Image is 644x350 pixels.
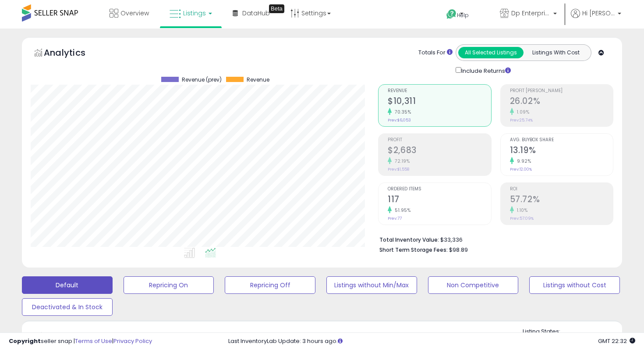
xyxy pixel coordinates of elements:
[388,194,491,206] h2: 117
[388,118,411,123] small: Prev: $6,053
[514,158,531,164] small: 9.92%
[449,65,521,75] div: Include Returns
[510,118,533,123] small: Prev: 25.74%
[510,167,532,172] small: Prev: 12.00%
[247,77,269,83] span: Revenue
[388,145,491,157] h2: $2,683
[75,337,112,345] a: Terms of Use
[388,96,491,108] h2: $10,311
[242,9,270,18] span: DataHub
[446,9,457,20] i: Get Help
[457,11,469,19] span: Help
[510,89,613,93] span: Profit [PERSON_NAME]
[225,276,315,294] button: Repricing Off
[514,207,528,214] small: 1.10%
[388,187,491,192] span: Ordered Items
[511,9,551,18] span: Dp Enterprises
[22,276,113,294] button: Default
[582,9,615,18] span: Hi [PERSON_NAME]
[388,216,402,221] small: Prev: 77
[523,47,588,58] button: Listings With Cost
[529,276,620,294] button: Listings without Cost
[388,167,409,172] small: Prev: $1,558
[428,276,519,294] button: Non Competitive
[392,207,410,214] small: 51.95%
[510,194,613,206] h2: 57.72%
[326,276,417,294] button: Listings without Min/Max
[388,89,491,93] span: Revenue
[458,47,524,58] button: All Selected Listings
[598,337,635,345] span: 2025-09-9 22:32 GMT
[124,276,214,294] button: Repricing On
[22,298,113,316] button: Deactivated & In Stock
[269,4,284,13] div: Tooltip anchor
[510,145,613,157] h2: 13.19%
[514,109,530,115] small: 1.09%
[418,49,453,57] div: Totals For
[120,9,149,18] span: Overview
[449,246,468,254] span: $98.89
[379,236,439,243] b: Total Inventory Value:
[510,216,534,221] small: Prev: 57.09%
[9,337,41,345] strong: Copyright
[392,109,411,115] small: 70.35%
[44,46,103,61] h5: Analytics
[183,9,206,18] span: Listings
[388,138,491,143] span: Profit
[9,337,152,346] div: seller snap | |
[392,158,410,164] small: 72.19%
[510,187,613,192] span: ROI
[439,2,486,29] a: Help
[379,234,607,244] li: $33,336
[113,337,152,345] a: Privacy Policy
[182,77,222,83] span: Revenue (prev)
[510,96,613,108] h2: 26.02%
[228,337,636,346] div: Last InventoryLab Update: 3 hours ago.
[379,246,448,254] b: Short Term Storage Fees:
[510,138,613,143] span: Avg. Buybox Share
[571,9,621,29] a: Hi [PERSON_NAME]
